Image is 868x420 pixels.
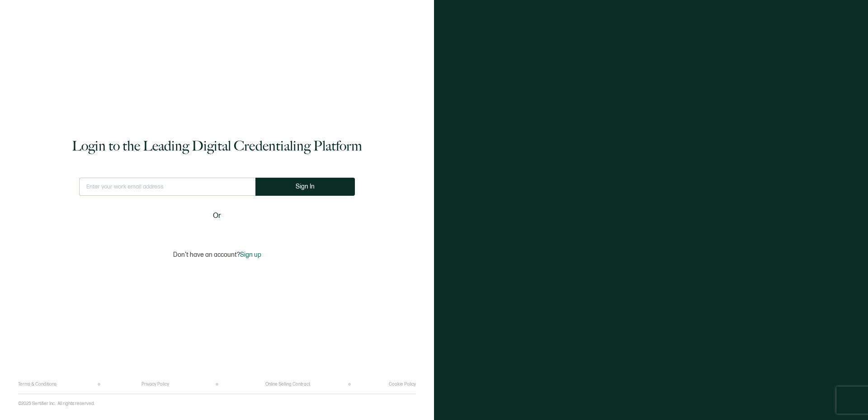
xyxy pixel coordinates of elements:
[213,210,221,222] span: Or
[265,382,310,387] a: Online Selling Contract
[173,251,261,259] p: Don't have an account?
[296,183,315,190] span: Sign In
[389,382,416,387] a: Cookie Policy
[72,137,362,155] h1: Login to the Leading Digital Credentialing Platform
[142,382,169,387] a: Privacy Policy
[18,382,57,387] a: Terms & Conditions
[255,178,355,196] button: Sign In
[79,178,255,196] input: Enter your work email address
[18,401,95,406] p: ©2025 Sertifier Inc.. All rights reserved.
[240,251,261,259] span: Sign up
